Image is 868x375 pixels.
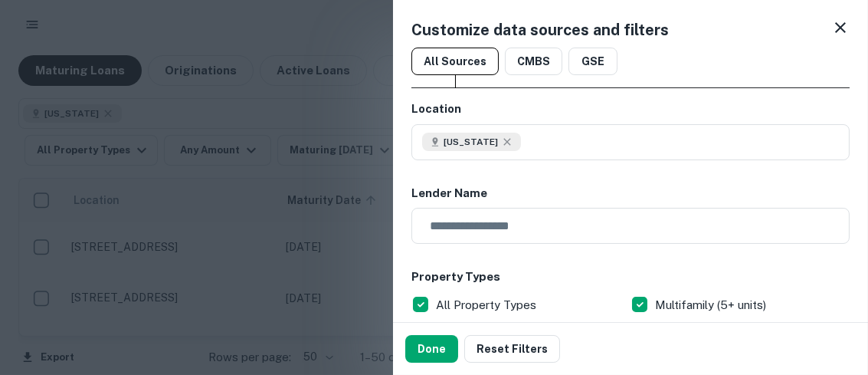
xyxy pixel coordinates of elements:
[411,185,850,202] h6: Lender Name
[436,296,539,314] p: All Property Types
[405,335,458,363] button: Done
[655,296,769,314] p: Multifamily (5+ units)
[568,48,617,75] button: GSE
[464,335,560,363] button: Reset Filters
[411,100,850,118] h6: Location
[791,203,868,277] iframe: Chat Widget
[411,18,669,41] h5: Customize data sources and filters
[411,48,499,75] button: All Sources
[444,135,498,149] span: [US_STATE]
[505,48,562,75] button: CMBS
[411,268,850,286] h6: Property Types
